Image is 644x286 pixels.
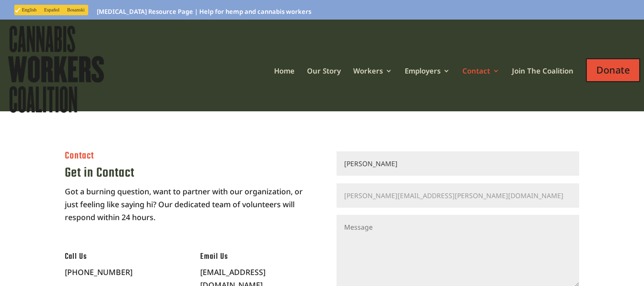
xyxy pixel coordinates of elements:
[353,67,392,99] a: Workers
[41,6,63,14] a: Español
[14,6,41,14] a: English
[462,67,500,99] a: Contact
[65,185,308,224] p: Got a burning question, want to partner with our organization, or just feeling like saying hi? Ou...
[512,67,573,99] a: Join The Coalition
[67,7,85,12] span: Bosanski
[63,6,89,14] a: Bosanski
[337,183,580,208] input: Email Address
[200,251,228,263] span: Email Us
[307,67,341,99] a: Our Story
[586,58,640,82] span: Donate
[405,67,450,99] a: Employers
[65,266,172,279] p: [PHONE_NUMBER]
[22,7,37,12] span: English
[6,23,106,115] img: Cannabis Workers Coalition
[44,7,60,12] span: Español
[337,151,580,176] input: Name
[65,148,94,163] span: Contact
[274,67,295,99] a: Home
[65,163,134,183] span: Get in Contact
[97,9,311,20] a: [MEDICAL_DATA] Resource Page | Help for hemp and cannabis workers
[586,49,640,107] a: Donate
[65,251,87,263] span: Call Us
